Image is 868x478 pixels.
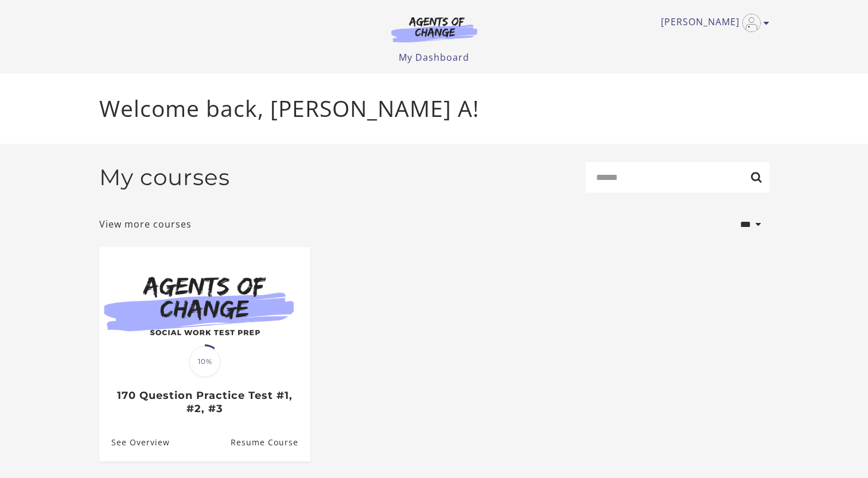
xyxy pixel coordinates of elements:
[99,164,230,191] h2: My courses
[99,92,769,126] p: Welcome back, [PERSON_NAME] A!
[379,16,489,42] img: Agents of Change Logo
[99,424,170,461] a: 170 Question Practice Test #1, #2, #3: See Overview
[230,424,310,461] a: 170 Question Practice Test #1, #2, #3: Resume Course
[189,346,220,377] span: 10%
[661,14,764,32] a: Toggle menu
[111,389,298,415] h3: 170 Question Practice Test #1, #2, #3
[399,51,469,64] a: My Dashboard
[99,217,192,231] a: View more courses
